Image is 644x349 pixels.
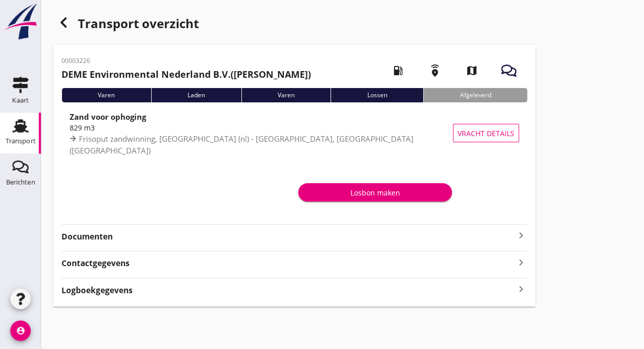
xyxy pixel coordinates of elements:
[61,68,231,80] strong: DEME Environmental Nederland B.V.
[421,56,449,85] i: emergency_share
[6,138,36,144] div: Transport
[70,112,146,122] strong: Zand voor ophoging
[384,56,412,85] i: local_gas_station
[2,3,39,40] img: logo-small.a267ee39.svg
[61,56,311,66] p: 00003226
[12,97,29,103] div: Kaart
[61,88,151,102] div: Varen
[515,282,527,296] i: keyboard_arrow_right
[10,320,31,341] i: account_circle
[458,56,486,85] i: map
[61,285,133,296] strong: Logboekgegevens
[306,187,444,198] div: Losbon maken
[61,68,311,81] h2: ([PERSON_NAME])
[515,255,527,269] i: keyboard_arrow_right
[423,88,527,102] div: Afgeleverd
[241,88,331,102] div: Varen
[70,122,459,133] div: 829 m3
[53,12,535,37] div: Transport overzicht
[298,183,452,202] button: Losbon maken
[70,134,413,156] span: Frisoput zandwinning, [GEOGRAPHIC_DATA] (nl) - [GEOGRAPHIC_DATA], [GEOGRAPHIC_DATA] ([GEOGRAPHIC_...
[6,179,35,185] div: Berichten
[453,124,519,142] button: Vracht details
[515,229,527,242] i: keyboard_arrow_right
[151,88,241,102] div: Laden
[458,128,514,139] span: Vracht details
[330,88,423,102] div: Lossen
[61,111,527,156] a: Zand voor ophoging829 m3Frisoput zandwinning, [GEOGRAPHIC_DATA] (nl) - [GEOGRAPHIC_DATA], [GEOGRA...
[61,231,515,243] strong: Documenten
[61,257,130,269] strong: Contactgegevens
